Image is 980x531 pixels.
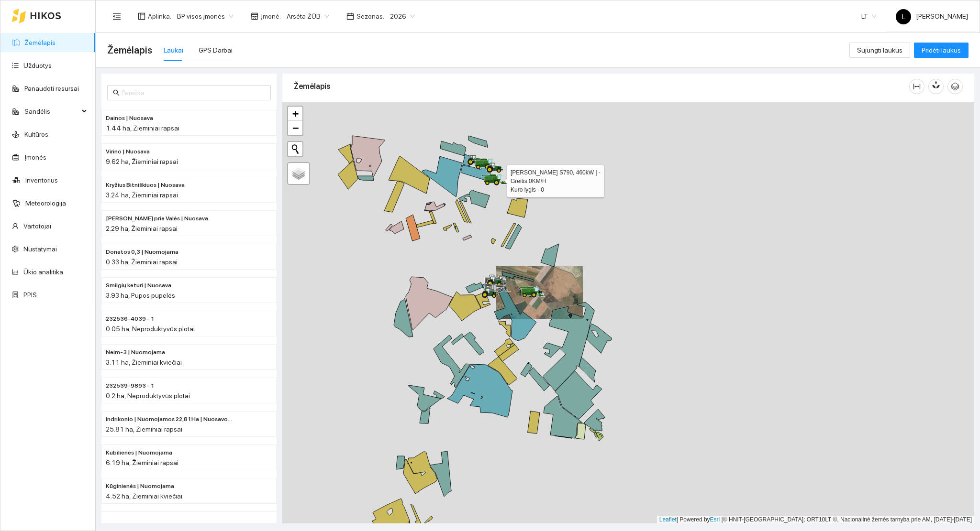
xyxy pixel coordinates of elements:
span: Aplinka : [148,11,171,22]
span: column-width [910,83,924,90]
span: search [113,89,120,96]
span: 6.19 ha, Žieminiai rapsai [106,459,178,466]
span: Indrikonio | Nuomojamos 22,81Ha | Nuosavos 3,00 Ha [106,415,234,424]
span: Kryžius Bitniškiuos | Nuosava [106,181,185,190]
button: Pridėti laukus [914,43,969,58]
span: Virino | Nuosava [106,147,150,156]
button: Sujungti laukus [849,43,910,58]
span: 3.11 ha, Žieminiai kviečiai [106,358,182,366]
button: Initiate a new search [288,142,302,156]
a: Nustatymai [23,245,57,253]
span: Rolando prie Valės | Nuosava [106,214,208,223]
span: Arsėta ŽŪB [287,9,329,23]
span: 0.05 ha, Neproduktyvūs plotai [106,325,195,333]
span: − [292,122,299,134]
span: | [722,516,723,523]
span: Pridėti laukus [922,45,961,55]
span: [PERSON_NAME] [896,12,968,20]
a: Žemėlapis [24,39,56,46]
span: Kūginienės | Nuomojama [106,482,174,491]
a: Meteorologija [25,199,66,207]
span: 232539-9893 - 1 [106,381,155,390]
span: 1.44 ha, Žieminiai rapsai [106,124,179,132]
span: Dainos | Nuosava [106,114,153,123]
span: L [902,9,905,24]
span: 4.52 ha, Žieminiai kviečiai [106,492,182,500]
div: Žemėlapis [294,73,909,100]
span: menu-fold [112,12,121,21]
span: Sandėlis [24,102,79,121]
span: BP visos įmonės [177,9,234,23]
span: 25.81 ha, Žieminiai rapsai [106,425,182,433]
div: | Powered by © HNIT-[GEOGRAPHIC_DATA]; ORT10LT ©, Nacionalinė žemės tarnyba prie AM, [DATE]-[DATE] [657,516,974,524]
span: LT [861,9,877,23]
a: Kultūros [24,130,48,138]
div: GPS Darbai [199,45,233,55]
span: Žemėlapis [107,43,152,58]
span: Įmonė : [261,11,281,22]
a: Zoom in [288,107,302,121]
span: 9.62 ha, Žieminiai rapsai [106,158,178,165]
span: shop [251,12,258,20]
span: Smilgių keturi | Nuosava [106,281,171,290]
button: column-width [909,79,924,94]
span: calendar [346,12,354,20]
span: Donatos 0,3 | Nuomojama [106,248,178,257]
a: Panaudoti resursai [24,85,79,92]
a: Pridėti laukus [914,46,969,54]
span: 232536-4039 - 1 [106,314,155,324]
span: 0.33 ha, Žieminiai rapsai [106,258,178,266]
a: Zoom out [288,121,302,135]
span: 3.24 ha, Žieminiai rapsai [106,191,178,199]
a: Layers [288,163,309,184]
span: layout [138,12,145,20]
button: menu-fold [107,7,126,26]
a: Esri [710,516,720,523]
span: Sezonas : [356,11,384,22]
input: Paieška [122,87,265,98]
span: 2.29 ha, Žieminiai rapsai [106,225,178,232]
a: Vartotojai [23,222,51,230]
a: Sujungti laukus [849,46,910,54]
a: Įmonės [24,153,46,161]
a: Užduotys [23,62,52,69]
div: Laukai [164,45,183,55]
span: 0.2 ha, Neproduktyvūs plotai [106,392,190,400]
a: Leaflet [659,516,677,523]
span: 2026 [390,9,415,23]
span: Sujungti laukus [857,45,902,55]
a: PPIS [23,291,37,299]
span: 3.93 ha, Pupos pupelės [106,292,175,299]
span: + [292,108,299,119]
span: Neim-3 | Nuomojama [106,348,165,357]
a: Inventorius [25,176,58,184]
a: Ūkio analitika [23,268,63,276]
span: Kubilienės | Nuomojama [106,448,172,457]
